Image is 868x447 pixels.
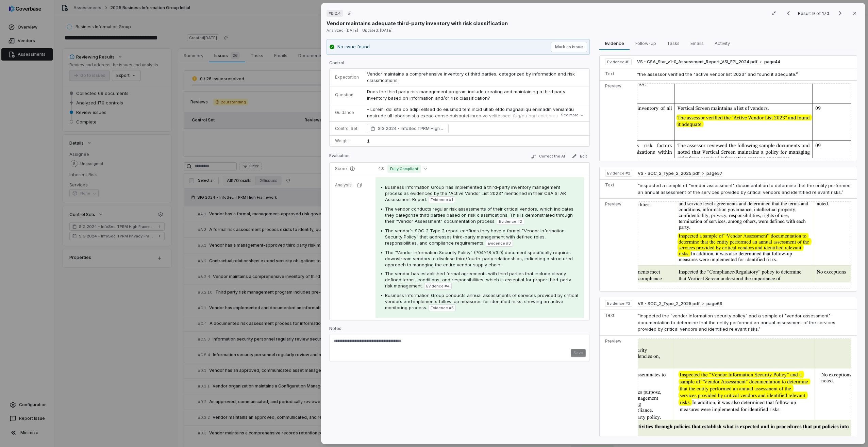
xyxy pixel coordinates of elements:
td: Preview [600,81,634,161]
p: - Loremi dol sita co adipi elitsed do eiusmod tem incid utlab etdo magnaaliqu enimadm veniamqu no... [367,106,584,232]
button: Correct the AI [528,152,568,161]
span: Evidence # 3 [607,301,630,306]
td: Text [600,310,635,336]
span: Analyzed: [DATE] [327,28,358,33]
span: 1 [367,138,370,144]
span: Evidence # 1 [607,59,630,65]
p: Analysis [335,182,352,188]
span: Vendor maintains a comprehensive inventory of third parties, categorized by information and risk ... [367,71,576,83]
span: Does the third party risk management program include creating and maintaining a third party inven... [367,89,567,101]
button: VS - SOC_2_Type_2_2025.pdfpage57 [638,171,722,177]
span: Follow-up [633,39,659,48]
span: page 44 [764,59,780,65]
button: Copy link [344,7,356,19]
span: VS - SOC_2_Type_2_2025.pdf [638,301,700,307]
p: Vendor maintains adequate third-party inventory with risk classification [327,20,508,27]
span: VS - CSA_Star_v1-0_Assessment_Report_VSI_FPI_2024.pdf [637,59,757,65]
button: Mark as issue [551,42,587,52]
span: The vendor conducts regular risk assessments of their critical vendors, which indicates they cate... [385,206,573,224]
button: Edit [569,152,590,160]
button: Previous result [782,9,795,17]
p: Score [335,166,367,171]
img: 5f2222439d2c4317b2393a02b6bd8fb4_original.jpg_w1200.jpg [638,338,851,438]
td: Text [600,68,634,81]
button: See more [559,109,586,121]
span: VS - SOC_2_Type_2_2025.pdf [638,171,700,176]
span: Evidence # 2 [607,170,630,176]
span: Evidence # 5 [431,305,454,311]
span: page 69 [706,301,722,307]
span: “inspected the "vendor information security policy" and a sample of "vendor assessment" documenta... [638,313,835,332]
span: “inspected a sample of "vendor assessment" documentation to determine that the entity performed a... [638,183,851,195]
td: Preview [600,199,635,292]
span: Evidence # 1 [431,197,453,202]
p: Weight [335,138,359,144]
span: Updated: [DATE] [362,28,393,33]
span: Tasks [664,39,682,48]
p: Question [335,92,359,98]
span: The vendor has established formal agreements with third parties that include clearly defined term... [385,271,571,288]
span: Evidence # 2 [499,219,522,224]
button: VS - SOC_2_Type_2_2025.pdfpage69 [638,301,722,307]
td: Preview [600,335,635,441]
span: Business Information Group conducts annual assessments of services provided by critical vendors a... [385,293,578,310]
span: Fully Compliant [387,165,421,173]
span: Business Information Group has implemented a third-party inventory management process as evidence... [385,184,566,202]
p: Guidance [335,110,359,115]
span: Evidence # 3 [488,241,511,246]
span: page 57 [706,171,722,176]
img: 4b0bdf8683234ef68d57af2cce36f76a_original.jpg_w1200.jpg [637,83,851,158]
span: “the assessor verified the "active vendor list 2023" and found it adequate.” [637,71,798,77]
span: The vendor's SOC 2 Type 2 report confirms they have a formal "Vendor Information Security Policy"... [385,228,565,246]
p: Control Set [335,126,359,131]
p: Notes [329,326,590,334]
img: 430bc5dd58b6437f902a8d4d43c3faaa_original.jpg_w1200.jpg [638,201,851,288]
span: The "Vendor Information Security Policy" (P04Y18 V3.9) document specifically requires downstream ... [385,250,573,267]
span: # B.2.4 [329,11,341,16]
p: Result 9 of 170 [798,10,831,17]
span: SIG 2024 - InfoSec TPRM High Framework [378,125,445,132]
button: Next result [833,9,847,17]
span: Activity [712,39,733,48]
p: Expectation [335,74,359,80]
button: 4.0Fully Compliant [375,165,430,173]
span: Emails [688,39,706,48]
p: No issue found [337,44,370,50]
p: Control [329,60,590,68]
td: Text [600,180,635,199]
p: Evaluation [329,153,350,161]
span: Evidence # 4 [426,283,450,289]
button: VS - CSA_Star_v1-0_Assessment_Report_VSI_FPI_2024.pdfpage44 [637,59,780,65]
span: Evidence [602,39,627,48]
